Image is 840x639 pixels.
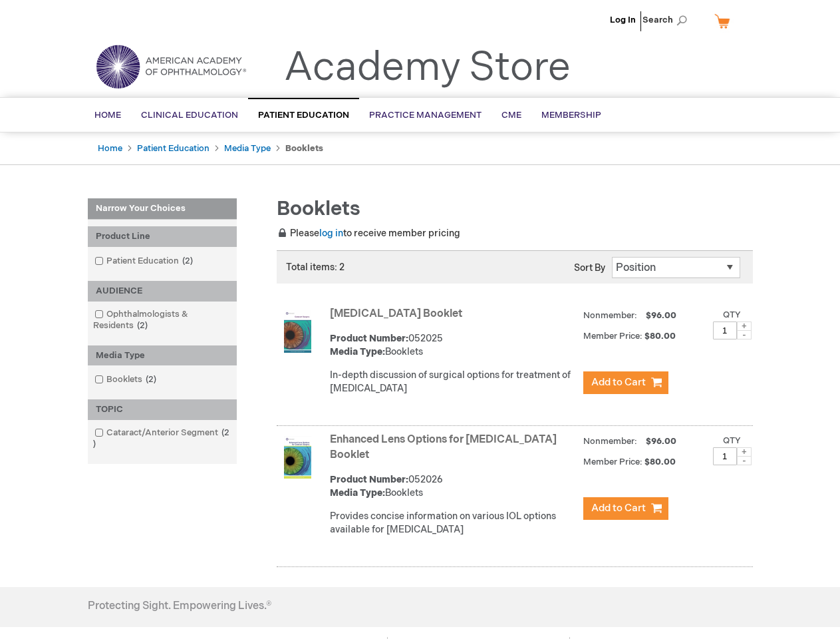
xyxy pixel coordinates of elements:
[284,436,311,479] img: Enhanced Lens Options for Cataract Surgery Booklet
[330,332,577,359] div: 052025 Booklets
[277,197,360,221] span: Booklets
[330,510,577,536] div: Provides concise information on various IOL options available for [MEDICAL_DATA]
[91,255,198,268] a: Patient Education2
[644,310,678,321] span: $96.00
[284,44,571,92] a: Academy Store
[583,371,668,394] button: Add to Cart
[583,457,642,467] strong: Member Price:
[644,331,678,341] span: $80.00
[284,310,311,353] img: Cataract Surgery Booklet
[137,143,210,154] a: Patient Education
[591,502,646,515] span: Add to Cart
[330,369,577,395] div: In-depth discussion of surgical options for treatment of [MEDICAL_DATA]
[501,110,521,120] span: CME
[94,110,121,120] span: Home
[330,308,462,320] a: [MEDICAL_DATA] Booklet
[713,447,737,465] input: Qty
[277,228,460,239] span: Please to receive member pricing
[142,374,160,385] span: 2
[91,373,162,386] a: Booklets2
[583,497,668,520] button: Add to Cart
[88,198,237,220] strong: Narrow Your Choices
[286,262,345,273] span: Total items: 2
[574,262,605,274] label: Sort By
[141,110,238,120] span: Clinical Education
[644,436,678,447] span: $96.00
[88,600,271,612] h4: Protecting Sight. Empowering Lives.®
[330,487,385,499] strong: Media Type:
[330,473,577,500] div: 052026 Booklets
[369,110,482,120] span: Practice Management
[610,15,636,25] a: Log In
[88,345,237,366] div: Media Type
[713,321,737,339] input: Qty
[330,433,557,461] a: Enhanced Lens Options for [MEDICAL_DATA] Booklet
[723,310,741,320] label: Qty
[285,143,323,154] strong: Booklets
[224,143,271,154] a: Media Type
[583,308,637,324] strong: Nonmember:
[88,399,237,420] div: TOPIC
[179,256,196,266] span: 2
[134,320,151,331] span: 2
[583,331,642,341] strong: Member Price:
[93,427,229,449] span: 2
[91,308,233,332] a: Ophthalmologists & Residents2
[88,226,237,247] div: Product Line
[91,427,233,451] a: Cataract/Anterior Segment2
[330,346,385,357] strong: Media Type:
[642,7,693,33] span: Search
[98,143,122,154] a: Home
[88,281,237,302] div: AUDIENCE
[541,110,601,120] span: Membership
[583,433,637,450] strong: Nonmember:
[319,228,343,239] a: log in
[644,457,678,467] span: $80.00
[330,474,408,485] strong: Product Number:
[330,333,408,344] strong: Product Number:
[258,110,349,120] span: Patient Education
[723,435,741,446] label: Qty
[591,376,646,389] span: Add to Cart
